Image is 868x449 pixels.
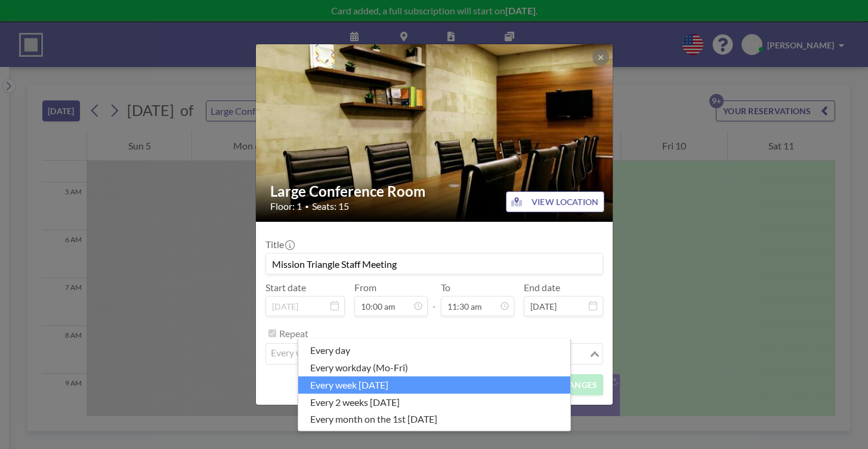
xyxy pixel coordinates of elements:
[270,182,600,200] h2: Large Conference Room
[267,346,588,362] input: Search for option
[433,286,436,312] span: -
[279,328,308,340] label: Repeat
[312,200,349,212] span: Seats: 15
[527,374,603,395] button: SAVE CHANGES
[506,191,604,212] button: VIEW LOCATION
[265,239,294,251] label: Title
[265,282,306,294] label: Start date
[266,344,603,364] div: Search for option
[270,200,302,212] span: Floor: 1
[266,253,603,274] input: (No title)
[256,14,614,253] img: 537.jpg
[441,282,450,294] label: To
[475,374,523,395] button: REMOVE
[524,282,560,294] label: End date
[305,202,309,211] span: •
[354,282,376,294] label: From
